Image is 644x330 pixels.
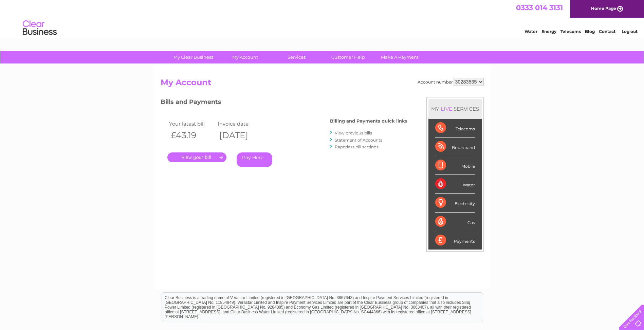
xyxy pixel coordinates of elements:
[237,152,272,167] a: Pay Here
[435,119,475,137] div: Telecoms
[372,51,428,63] a: Make A Payment
[418,78,484,86] div: Account number
[525,29,537,34] a: Water
[435,137,475,156] div: Broadband
[162,4,483,33] div: Clear Business is a trading name of Verastar Limited (registered in [GEOGRAPHIC_DATA] No. 3667643...
[439,106,454,112] div: LIVE
[269,51,325,63] a: Services
[167,119,216,128] td: Your latest bill
[335,137,382,143] a: Statement of Accounts
[161,97,407,109] h3: Bills and Payments
[22,18,57,38] img: logo.png
[335,130,372,135] a: View previous bills
[622,29,638,34] a: Log out
[560,29,581,34] a: Telecoms
[217,51,273,63] a: My Account
[165,51,221,63] a: My Clear Business
[167,152,226,162] a: .
[330,118,407,124] h4: Billing and Payments quick links
[516,3,563,12] a: 0333 014 3131
[435,156,475,175] div: Mobile
[320,51,376,63] a: Customer Help
[216,128,265,142] th: [DATE]
[161,78,484,91] h2: My Account
[435,194,475,212] div: Electricity
[585,29,595,34] a: Blog
[541,29,556,34] a: Energy
[435,231,475,250] div: Payments
[167,128,216,142] th: £43.19
[428,99,482,118] div: MY SERVICES
[216,119,265,128] td: Invoice date
[435,175,475,194] div: Water
[599,29,615,34] a: Contact
[335,144,379,149] a: Paperless bill settings
[435,213,475,231] div: Gas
